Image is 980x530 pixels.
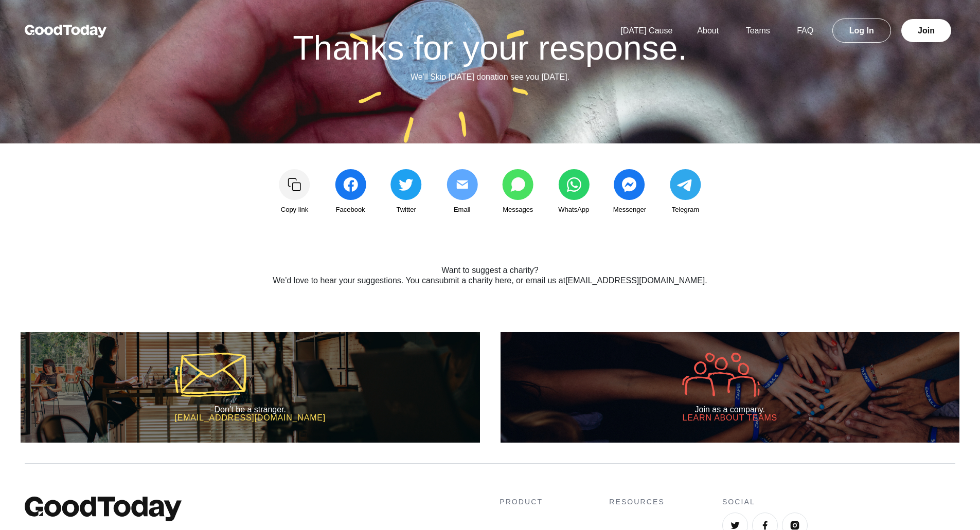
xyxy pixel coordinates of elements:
[454,204,471,215] span: Email
[500,497,551,507] h4: Product
[608,26,685,35] a: [DATE] Cause
[734,26,782,35] a: Teams
[25,25,107,38] img: GoodToday
[336,204,365,215] span: Facebook
[502,169,533,200] img: share_messages-3b1fb8c04668ff7766dd816aae91723b8c2b0b6fc9585005e55ff97ac9a0ace1.svg
[281,204,308,215] span: Copy link
[901,19,951,42] a: Join
[49,31,931,65] h1: Thanks for your response.
[492,169,544,215] a: Messages
[174,353,246,397] img: icon-mail-5a43aaca37e600df00e56f9b8d918e47a1bfc3b774321cbcea002c40666e291d.svg
[682,353,759,397] img: icon-company-9005efa6fbb31de5087adda016c9bae152a033d430c041dc1efcb478492f602d.svg
[325,169,376,215] a: Facebook
[604,169,655,215] a: Messenger
[682,414,777,422] h3: Learn about Teams
[614,169,645,200] img: share_messenger-c45e1c7bcbce93979a22818f7576546ad346c06511f898ed389b6e9c643ac9fb.svg
[390,169,422,200] img: share_twitter-4edeb73ec953106eaf988c2bc856af36d9939993d6d052e2104170eae85ec90a.svg
[503,204,533,215] span: Messages
[174,405,326,414] h2: Don’t be a stranger.
[613,204,646,215] span: Messenger
[396,204,416,215] span: Twitter
[785,26,826,35] a: FAQ
[21,332,480,443] a: Don’t be a stranger. [EMAIL_ADDRESS][DOMAIN_NAME]
[565,276,705,285] a: [EMAIL_ADDRESS][DOMAIN_NAME]
[174,414,326,422] h3: [EMAIL_ADDRESS][DOMAIN_NAME]
[447,169,478,200] img: share_email2-0c4679e4b4386d6a5b86d8c72d62db284505652625843b8f2b6952039b23a09d.svg
[558,204,589,215] span: WhatsApp
[722,497,955,507] h4: Social
[685,26,731,35] a: About
[436,169,488,215] a: Email
[335,169,366,200] img: share_facebook-c991d833322401cbb4f237049bfc194d63ef308eb3503c7c3024a8cbde471ffb.svg
[548,169,599,215] a: WhatsApp
[660,169,711,215] a: Telegram
[609,497,665,507] h4: Resources
[501,332,960,443] a: Join as a company. Learn about Teams
[670,169,701,200] img: share_telegram-202ce42bf2dc56a75ae6f480dc55a76afea62cc0f429ad49403062cf127563fc.svg
[558,169,590,200] img: share_whatsapp-5443f3cdddf22c2a0b826378880ed971e5ae1b823a31c339f5b218d16a196cbc.svg
[269,169,320,215] a: Copy link
[103,266,878,275] h2: Want to suggest a charity?
[381,169,432,215] a: Twitter
[435,276,512,285] a: submit a charity here
[832,19,891,43] a: Log In
[279,169,310,200] img: Copy link
[25,497,182,521] img: GoodToday
[682,405,777,414] h2: Join as a company.
[672,204,699,215] span: Telegram
[103,275,878,287] p: We’d love to hear your suggestions. You can , or email us at .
